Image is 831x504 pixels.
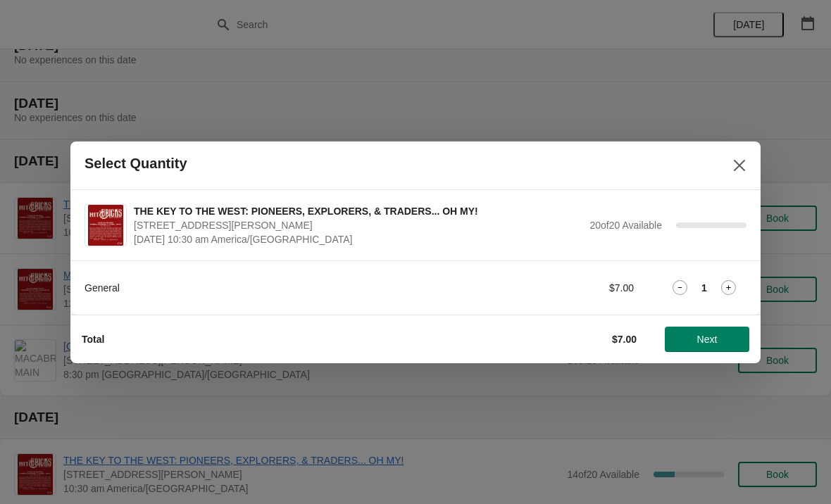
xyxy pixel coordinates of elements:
[134,218,582,232] span: [STREET_ADDRESS][PERSON_NAME]
[134,232,582,246] span: [DATE] 10:30 am America/[GEOGRAPHIC_DATA]
[589,220,662,231] span: 20 of 20 Available
[88,205,123,246] img: THE KEY TO THE WEST: PIONEERS, EXPLORERS, & TRADERS... OH MY! | 230 South Main Street, Saint Char...
[134,204,582,218] span: THE KEY TO THE WEST: PIONEERS, EXPLORERS, & TRADERS... OH MY!
[697,334,718,345] span: Next
[82,334,104,345] strong: Total
[85,281,475,295] div: General
[727,153,752,178] button: Close
[504,281,634,295] div: $7.00
[665,327,749,352] button: Next
[85,156,187,172] h2: Select Quantity
[701,281,707,295] strong: 1
[612,334,637,345] strong: $7.00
